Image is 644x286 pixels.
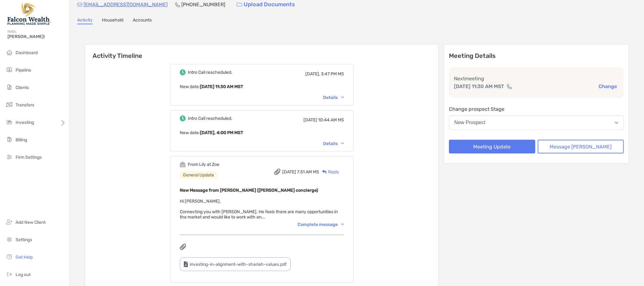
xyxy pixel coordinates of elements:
[83,1,168,8] p: [EMAIL_ADDRESS][DOMAIN_NAME]
[454,120,485,125] div: New Prospect
[6,49,13,56] img: dashboard icon
[615,122,618,124] img: Open dropdown arrow
[297,169,319,175] span: 7:51 AM MS
[16,272,31,277] span: Log out
[282,169,296,175] span: [DATE]
[341,143,344,144] img: Chevron icon
[16,50,38,55] span: Dashboard
[180,69,186,75] img: Event icon
[323,95,344,100] div: Details
[175,2,180,7] img: Phone Icon
[16,237,32,242] span: Settings
[6,66,13,73] img: pipeline icon
[6,83,13,91] img: clients icon
[274,169,280,175] img: attachment
[454,75,619,82] p: Next meeting
[6,101,13,108] img: transfers icon
[77,3,82,7] img: Email Icon
[180,199,338,220] span: Hi [PERSON_NAME], Connecting you with [PERSON_NAME]. He feels there are many opportunities in the...
[318,117,344,123] span: 10:44 AM MS
[16,255,33,260] span: Get Help
[180,188,318,193] b: New Message from [PERSON_NAME] ([PERSON_NAME] concierge)
[190,262,287,267] span: investing-in-alignment-with-shariah-values.pdf
[180,115,186,121] img: Event icon
[16,68,31,73] span: Pipeline
[180,162,186,167] img: Event icon
[321,71,344,77] span: 3:47 PM MS
[180,83,344,91] p: New date :
[449,115,624,130] button: New Prospect
[6,253,13,260] img: get-help icon
[180,129,344,137] p: New date :
[303,117,317,123] span: [DATE]
[6,236,13,243] img: settings icon
[16,102,34,108] span: Transfers
[507,84,512,89] img: communication type
[341,96,344,98] img: Chevron icon
[7,34,66,39] span: [PERSON_NAME]!
[341,223,344,225] img: Chevron icon
[188,70,232,75] div: Intro Call rescheduled.
[6,270,13,278] img: logout icon
[85,45,438,59] h6: Activity Timeline
[323,141,344,146] div: Details
[6,153,13,161] img: firm-settings icon
[77,17,93,24] a: Activity
[16,137,27,143] span: Billing
[188,162,219,167] div: From Lily at Zoe
[16,120,34,125] span: Investing
[449,52,624,60] p: Meeting Details
[102,17,123,24] a: Household
[16,220,45,225] span: Add New Client
[305,71,320,77] span: [DATE],
[181,1,225,8] p: [PHONE_NUMBER]
[298,222,344,227] div: Complete message
[16,85,29,90] span: Clients
[200,84,243,89] b: [DATE] 11:30 AM MST
[449,140,535,153] button: Meeting Update
[597,83,619,90] button: Change
[6,136,13,143] img: billing icon
[200,130,243,135] b: [DATE], 4:00 PM MST
[454,82,504,90] p: [DATE] 11:30 AM MST
[322,170,327,174] img: Reply icon
[538,140,624,153] button: Message [PERSON_NAME]
[180,244,186,250] img: attachments
[6,118,13,126] img: investing icon
[184,261,188,267] img: type
[237,2,242,7] img: button icon
[7,2,51,25] img: Falcon Wealth Planning Logo
[319,169,339,175] div: Reply
[133,17,152,24] a: Accounts
[6,218,13,226] img: add_new_client icon
[449,105,624,113] p: Change prospect Stage
[188,116,232,121] div: Intro Call rescheduled.
[16,155,42,160] span: Firm Settings
[180,171,217,179] div: General Update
